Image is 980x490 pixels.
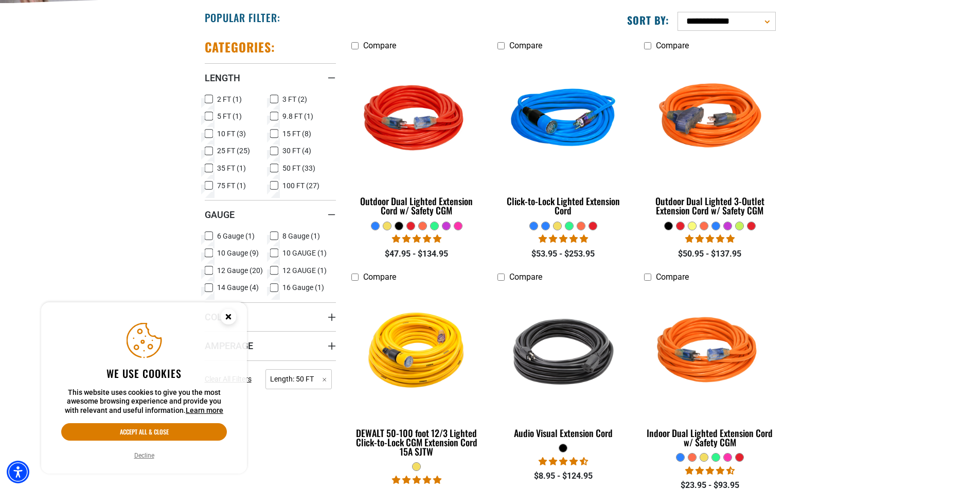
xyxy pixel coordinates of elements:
[205,11,280,24] h2: Popular Filter:
[351,196,483,215] div: Outdoor Dual Lighted Extension Cord w/ Safety CGM
[509,272,542,282] span: Compare
[205,63,336,92] summary: Length
[205,209,235,221] span: Gauge
[497,248,629,260] div: $53.95 - $253.95
[217,249,259,257] span: 10 Gauge (9)
[282,267,327,274] span: 12 GAUGE (1)
[282,165,315,172] span: 50 FT (33)
[644,56,775,221] a: orange Outdoor Dual Lighted 3-Outlet Extension Cord w/ Safety CGM
[644,428,775,447] div: Indoor Dual Lighted Extension Cord w/ Safety CGM
[282,249,327,257] span: 10 GAUGE (1)
[186,406,223,414] a: This website uses cookies to give you the most awesome browsing experience and provide you with r...
[217,165,246,172] span: 35 FT (1)
[497,470,629,482] div: $8.95 - $124.95
[497,428,629,438] div: Audio Visual Extension Cord
[498,61,628,179] img: blue
[217,113,242,120] span: 5 FT (1)
[205,72,240,84] span: Length
[282,182,319,189] span: 100 FT (27)
[627,13,669,27] label: Sort by:
[205,39,276,55] h2: Categories:
[61,388,227,415] p: This website uses cookies to give you the most awesome browsing experience and provide you with r...
[685,466,735,476] span: 4.40 stars
[282,113,313,120] span: 9.8 FT (1)
[392,234,441,244] span: 4.83 stars
[392,475,441,485] span: 4.84 stars
[685,234,735,244] span: 4.80 stars
[656,41,689,50] span: Compare
[363,272,396,282] span: Compare
[282,232,320,240] span: 8 Gauge (1)
[282,147,311,154] span: 30 FT (4)
[498,292,628,410] img: black
[217,96,242,103] span: 2 FT (1)
[497,56,629,221] a: blue Click-to-Lock Lighted Extension Cord
[539,457,588,466] span: 4.68 stars
[282,96,307,103] span: 3 FT (2)
[210,302,247,334] button: Close this option
[539,234,588,244] span: 4.87 stars
[217,267,263,274] span: 12 Gauge (20)
[205,200,336,229] summary: Gauge
[282,130,311,137] span: 15 FT (8)
[217,130,246,137] span: 10 FT (3)
[351,287,483,462] a: DEWALT 50-100 foot 12/3 Lighted Click-to-Lock CGM Extension Cord 15A SJTW DEWALT 50-100 foot 12/3...
[217,182,246,189] span: 75 FT (1)
[351,56,483,221] a: Red Outdoor Dual Lighted Extension Cord w/ Safety CGM
[61,367,227,380] h2: We use cookies
[644,248,775,260] div: $50.95 - $137.95
[217,284,259,291] span: 14 Gauge (4)
[61,423,227,441] button: Accept all & close
[265,369,332,389] span: Length: 50 FT
[497,287,629,444] a: black Audio Visual Extension Cord
[363,41,396,50] span: Compare
[265,374,332,384] a: Length: 50 FT
[656,272,689,282] span: Compare
[644,287,775,453] a: orange Indoor Dual Lighted Extension Cord w/ Safety CGM
[205,302,336,331] summary: Color
[41,302,247,474] aside: Cookie Consent
[217,147,250,154] span: 25 FT (25)
[645,61,775,179] img: orange
[217,232,255,240] span: 6 Gauge (1)
[497,196,629,215] div: Click-to-Lock Lighted Extension Cord
[205,331,336,360] summary: Amperage
[352,61,482,179] img: Red
[282,284,324,291] span: 16 Gauge (1)
[645,292,775,410] img: orange
[644,196,775,215] div: Outdoor Dual Lighted 3-Outlet Extension Cord w/ Safety CGM
[352,292,482,410] img: DEWALT 50-100 foot 12/3 Lighted Click-to-Lock CGM Extension Cord 15A SJTW
[351,248,483,260] div: $47.95 - $134.95
[131,450,157,461] button: Decline
[351,428,483,456] div: DEWALT 50-100 foot 12/3 Lighted Click-to-Lock CGM Extension Cord 15A SJTW
[509,41,542,50] span: Compare
[7,461,29,483] div: Accessibility Menu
